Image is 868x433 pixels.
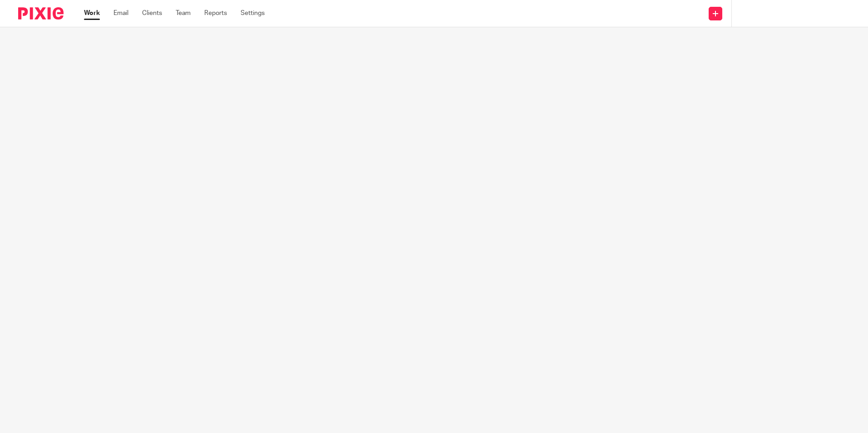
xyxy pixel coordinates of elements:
a: Clients [142,9,162,18]
a: Email [113,9,128,18]
a: Reports [204,9,227,18]
a: Team [176,9,191,18]
a: Work [84,9,100,18]
img: Pixie [18,7,64,20]
a: Settings [241,9,265,18]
